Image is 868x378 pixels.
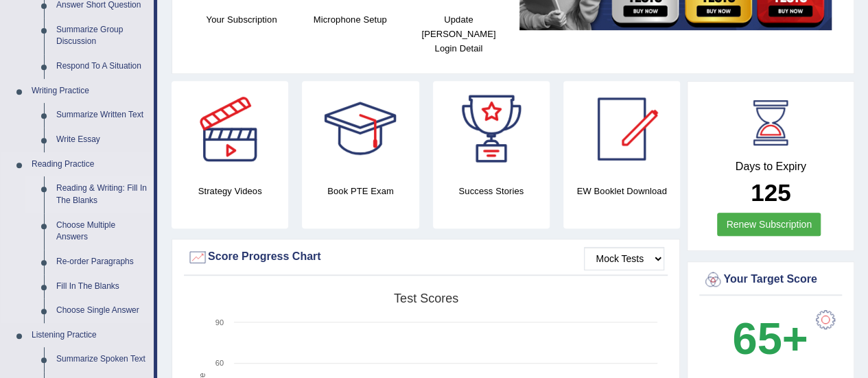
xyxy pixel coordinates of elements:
h4: EW Booklet Download [563,184,680,198]
h4: Your Subscription [194,12,289,27]
a: Summarize Group Discussion [50,18,154,54]
a: Choose Single Answer [50,298,154,323]
a: Summarize Written Text [50,103,154,128]
a: Re-order Paragraphs [50,250,154,274]
a: Write Essay [50,128,154,152]
div: Your Target Score [703,270,838,290]
b: 125 [751,179,790,206]
a: Writing Practice [25,79,154,104]
a: Reading Practice [25,152,154,177]
a: Choose Multiple Answers [50,213,154,250]
a: Renew Subscription [717,213,821,236]
h4: Microphone Setup [303,12,397,27]
h4: Update [PERSON_NAME] Login Detail [411,12,506,56]
text: 60 [215,359,224,367]
a: Respond To A Situation [50,54,154,79]
a: Fill In The Blanks [50,274,154,299]
a: Summarize Spoken Text [50,347,154,372]
div: Score Progress Chart [187,247,664,268]
h4: Success Stories [433,184,550,198]
text: 90 [215,318,224,327]
a: Listening Practice [25,323,154,348]
h4: Book PTE Exam [302,184,419,198]
tspan: Test scores [394,292,458,305]
b: 65+ [732,314,808,364]
h4: Days to Expiry [703,161,838,173]
a: Reading & Writing: Fill In The Blanks [50,176,154,213]
h4: Strategy Videos [172,184,288,198]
